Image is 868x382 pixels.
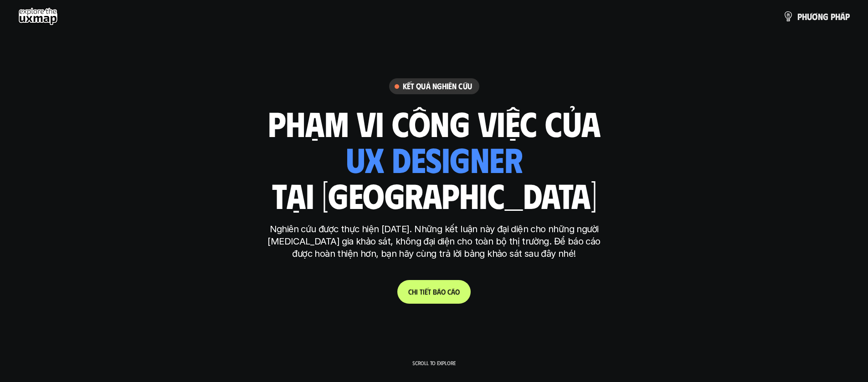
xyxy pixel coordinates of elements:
[840,11,845,21] span: á
[797,11,802,21] span: p
[835,11,840,21] span: h
[845,11,850,21] span: p
[802,11,807,21] span: h
[812,11,818,21] span: ơ
[783,7,850,25] a: phươngpháp
[823,11,828,21] span: g
[268,104,601,142] h1: phạm vi công việc của
[818,11,823,21] span: n
[412,360,456,366] p: Scroll to explore
[831,11,835,21] span: p
[272,176,596,214] h1: tại [GEOGRAPHIC_DATA]
[807,11,812,21] span: ư
[403,81,472,92] h6: Kết quả nghiên cứu
[263,223,605,260] p: Nghiên cứu được thực hiện [DATE]. Những kết luận này đại diện cho những người [MEDICAL_DATA] gia ...
[397,280,471,304] a: Chitiếtbáocáo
